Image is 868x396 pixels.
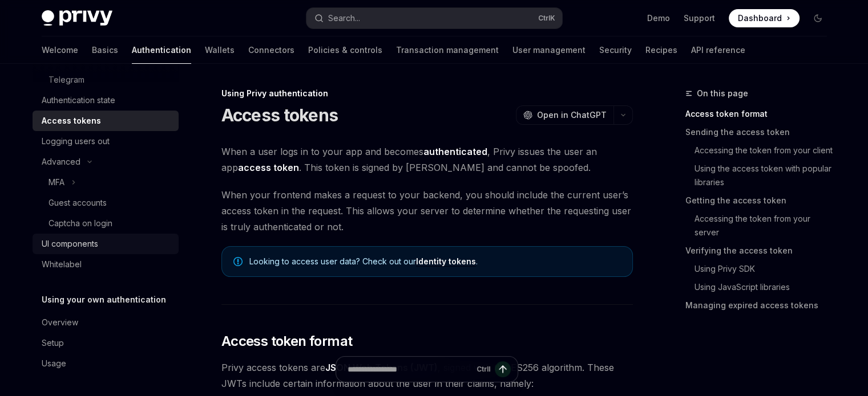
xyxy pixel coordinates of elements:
a: UI components [33,234,179,254]
button: Send message [495,361,511,377]
span: Access token format [221,332,353,350]
div: Logging users out [42,134,110,148]
div: Captcha on login [49,217,112,230]
a: Policies & controls [308,36,382,64]
button: Open search [306,8,562,28]
a: Support [684,13,715,24]
a: Recipes [645,36,677,64]
a: Usage [33,353,179,374]
a: Captcha on login [33,213,179,234]
a: Managing expired access tokens [685,296,836,315]
a: Security [599,36,632,64]
div: Whitelabel [42,258,82,271]
a: Authentication [132,36,191,64]
span: Dashboard [738,13,782,24]
a: Basics [92,36,118,64]
h1: Access tokens [221,105,338,125]
a: Dashboard [729,9,800,27]
a: Using JavaScript libraries [685,278,836,296]
span: When a user logs in to your app and becomes , Privy issues the user an app . This token is signed... [221,144,633,175]
a: API reference [691,36,745,64]
a: Demo [647,13,670,24]
div: Guest accounts [49,196,107,210]
a: Guest accounts [33,193,179,213]
div: Using Privy authentication [221,88,633,99]
a: Sending the access token [685,123,836,141]
a: Access token format [685,105,836,123]
input: Ask a question... [348,357,472,382]
a: Logging users out [33,131,179,152]
a: Welcome [42,36,78,64]
a: User management [512,36,586,64]
button: Open in ChatGPT [516,105,613,125]
div: MFA [49,175,64,189]
a: Authentication state [33,90,179,111]
a: Wallets [205,36,235,64]
strong: authenticated [423,146,487,157]
div: Usage [42,357,66,370]
strong: access token [238,162,299,173]
a: Using the access token with popular libraries [685,160,836,191]
a: Whitelabel [33,254,179,275]
h5: Using your own authentication [42,293,166,307]
a: Identity tokens [416,256,476,267]
span: Looking to access user data? Check out our . [249,256,621,267]
svg: Note [233,257,243,266]
a: Getting the access token [685,191,836,210]
a: Accessing the token from your server [685,210,836,242]
div: UI components [42,237,98,251]
div: Search... [328,11,360,25]
button: Toggle dark mode [809,9,827,27]
a: Setup [33,333,179,353]
a: Using Privy SDK [685,260,836,278]
button: Toggle Advanced section [33,152,179,172]
span: Ctrl K [538,14,555,23]
button: Toggle MFA section [33,172,179,193]
a: Connectors [248,36,294,64]
a: Transaction management [396,36,499,64]
span: When your frontend makes a request to your backend, you should include the current user’s access ... [221,187,633,235]
a: Accessing the token from your client [685,141,836,160]
div: Overview [42,316,78,329]
span: Open in ChatGPT [537,109,607,121]
span: On this page [697,87,748,100]
a: Verifying the access token [685,242,836,260]
a: Overview [33,312,179,333]
img: dark logo [42,10,112,26]
div: Access tokens [42,114,101,128]
div: Advanced [42,155,80,169]
div: Authentication state [42,93,115,107]
div: Setup [42,336,64,350]
a: Access tokens [33,111,179,131]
